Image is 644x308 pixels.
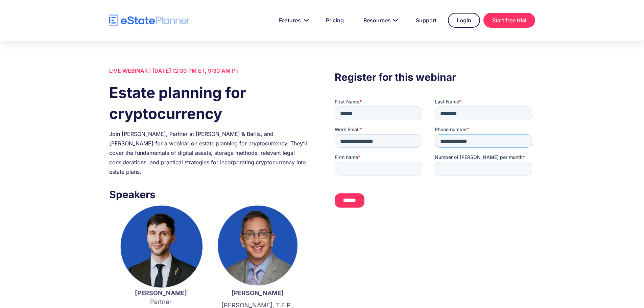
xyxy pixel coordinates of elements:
iframe: Form 0 [335,98,535,213]
strong: [PERSON_NAME] [135,289,187,297]
p: Partner [119,289,202,306]
a: Pricing [318,14,352,27]
a: Login [448,13,480,28]
a: Resources [355,14,404,27]
div: LIVE WEBINAR | [DATE] 12:30 PM ET, 9:30 AM PT [109,66,309,75]
a: Support [408,14,445,27]
strong: [PERSON_NAME] [232,289,284,297]
h1: Estate planning for cryptocurrency [109,82,309,124]
div: Join [PERSON_NAME], Partner at [PERSON_NAME] & Berlis, and [PERSON_NAME] for a webinar on estate ... [109,129,309,176]
a: home [109,15,190,26]
a: Start free trial [483,13,535,28]
h3: Speakers [109,187,309,202]
h3: Register for this webinar [335,69,535,85]
a: Features [271,14,314,27]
